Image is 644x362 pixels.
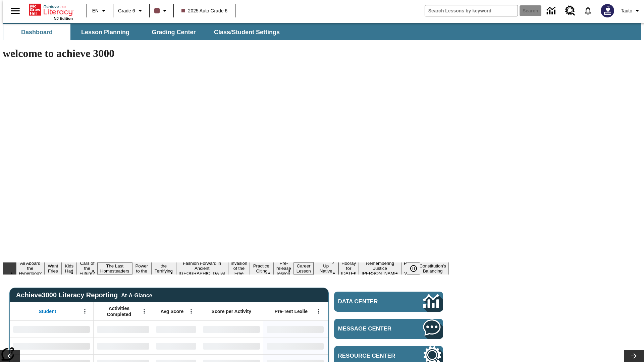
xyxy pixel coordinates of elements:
[359,260,401,277] button: Slide 15 Remembering Justice O'Connor
[417,257,449,280] button: Slide 17 The Constitution's Balancing Act
[118,7,135,14] span: Grade 6
[338,325,403,332] span: Message Center
[89,5,111,17] button: Language: EN, Select a language
[3,47,449,60] h1: welcome to achieve 3000
[212,308,252,314] span: Score per Activity
[62,252,77,285] button: Slide 3 Dirty Jobs Kids Had To Do
[250,257,274,280] button: Slide 10 Mixed Practice: Citing Evidence
[81,28,129,36] span: Lesson Planning
[54,16,73,20] span: NJ Edition
[160,308,183,314] span: Avg Score
[5,1,25,21] button: Open side menu
[597,2,618,19] button: Select a new avatar
[561,2,579,20] a: Resource Center, Will open in new tab
[139,306,149,316] button: Open Menu
[314,257,338,280] button: Slide 13 Cooking Up Native Traditions
[29,3,73,16] a: Home
[153,321,200,338] div: No Data,
[401,260,417,277] button: Slide 16 Point of View
[338,353,403,359] span: Resource Center
[407,262,420,275] button: Pause
[618,5,644,17] button: Profile/Settings
[94,321,153,338] div: No Data,
[44,252,61,285] button: Slide 2 Do You Want Fries With That?
[275,308,308,314] span: Pre-Test Lexile
[601,4,614,17] img: Avatar
[274,260,294,277] button: Slide 11 Pre-release lesson
[209,24,285,40] button: Class/Student Settings
[16,260,44,277] button: Slide 1 All Aboard the Hyperloop?
[294,262,314,275] button: Slide 12 Career Lesson
[98,262,132,275] button: Slide 5 The Last Homesteaders
[77,260,98,277] button: Slide 4 Cars of the Future?
[621,7,632,14] span: Tauto
[21,28,53,36] span: Dashboard
[152,5,171,17] button: Class color is dark brown. Change class color
[176,260,228,277] button: Slide 8 Fashion Forward in Ancient Rome
[334,319,443,339] a: Message Center
[39,308,56,314] span: Student
[186,306,196,316] button: Open Menu
[80,306,90,316] button: Open Menu
[338,298,401,305] span: Data Center
[121,291,152,299] div: At-A-Glance
[543,2,561,20] a: Data Center
[115,5,147,17] button: Grade: Grade 6, Select a grade
[407,262,427,275] div: Pause
[72,24,139,40] button: Lesson Planning
[314,306,324,316] button: Open Menu
[181,7,228,14] span: 2025 Auto Grade 6
[3,24,286,40] div: SubNavbar
[29,2,73,20] div: Home
[624,350,644,362] button: Lesson carousel, Next
[3,23,641,40] div: SubNavbar
[338,260,359,277] button: Slide 14 Hooray for Constitution Day!
[579,2,597,19] a: Notifications
[152,28,196,36] span: Grading Center
[425,5,518,16] input: search field
[132,257,152,280] button: Slide 6 Solar Power to the People
[140,24,207,40] button: Grading Center
[334,292,443,312] a: Data Center
[16,291,152,299] span: Achieve3000 Literacy Reporting
[151,257,176,280] button: Slide 7 Attack of the Terrifying Tomatoes
[92,7,99,14] span: EN
[94,338,153,354] div: No Data,
[228,255,250,282] button: Slide 9 The Invasion of the Free CD
[3,24,70,40] button: Dashboard
[214,28,280,36] span: Class/Student Settings
[153,338,200,354] div: No Data,
[97,305,141,317] span: Activities Completed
